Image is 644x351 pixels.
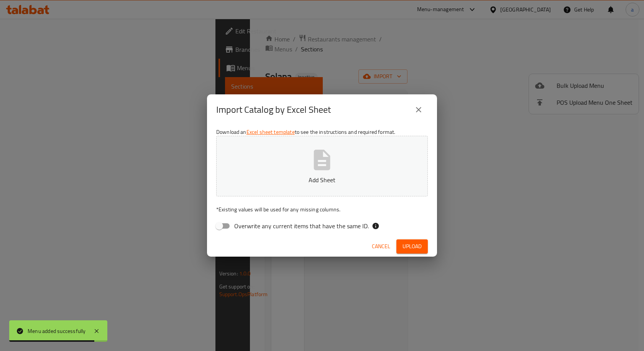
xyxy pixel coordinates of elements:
button: Cancel [369,239,393,254]
p: Add Sheet [228,175,416,185]
svg: If the overwrite option isn't selected, then the items that match an existing ID will be ignored ... [372,222,379,230]
div: Download an to see the instructions and required format. [207,125,437,236]
p: Existing values will be used for any missing columns. [216,206,428,213]
button: close [409,101,428,119]
span: Overwrite any current items that have the same ID. [234,221,369,231]
h2: Import Catalog by Excel Sheet [216,104,331,116]
div: Menu added successfully [28,327,86,335]
span: Upload [402,242,422,251]
a: Excel sheet template [246,127,295,137]
button: Upload [396,239,428,254]
button: Add Sheet [216,136,428,196]
span: Cancel [372,242,390,251]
